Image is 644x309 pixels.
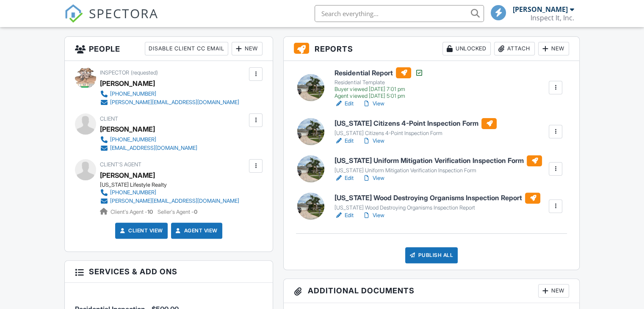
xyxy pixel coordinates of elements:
[362,99,384,108] a: View
[100,116,118,122] span: Client
[64,4,83,23] img: The Best Home Inspection Software - Spectora
[334,155,542,166] h6: [US_STATE] Uniform Mitigation Verification Inspection Form
[334,67,423,78] h6: Residential Report
[89,4,158,22] span: SPECTORA
[118,226,163,235] a: Client View
[100,144,197,152] a: [EMAIL_ADDRESS][DOMAIN_NAME]
[334,137,354,145] a: Edit
[334,86,423,93] div: Buyer viewed [DATE] 7:01 pm
[334,211,354,220] a: Edit
[111,209,154,215] span: Client's Agent -
[284,279,579,303] h3: Additional Documents
[362,211,384,220] a: View
[442,42,491,55] div: Unlocked
[110,99,239,106] div: [PERSON_NAME][EMAIL_ADDRESS][DOMAIN_NAME]
[131,69,158,76] span: (requested)
[110,145,197,152] div: [EMAIL_ADDRESS][DOMAIN_NAME]
[110,198,239,204] div: [PERSON_NAME][EMAIL_ADDRESS][DOMAIN_NAME]
[100,69,129,76] span: Inspector
[531,14,574,22] div: Inspect It, Inc.
[145,42,228,55] div: Disable Client CC Email
[334,193,540,204] h6: [US_STATE] Wood Destroying Organisms Inspection Report
[334,193,540,211] a: [US_STATE] Wood Destroying Organisms Inspection Report [US_STATE] Wood Destroying Organisms Inspe...
[100,90,239,98] a: [PHONE_NUMBER]
[100,169,155,182] a: [PERSON_NAME]
[147,209,153,215] strong: 10
[334,93,423,99] div: Agent viewed [DATE] 5:01 pm
[194,209,197,215] strong: 0
[538,284,569,298] div: New
[100,161,141,168] span: Client's Agent
[110,91,156,97] div: [PHONE_NUMBER]
[405,247,458,263] div: Publish All
[100,98,239,107] a: [PERSON_NAME][EMAIL_ADDRESS][DOMAIN_NAME]
[232,42,263,55] div: New
[334,118,497,129] h6: [US_STATE] Citizens 4-Point Inspection Form
[334,204,540,211] div: [US_STATE] Wood Destroying Organisms Inspection Report
[174,226,218,235] a: Agent View
[158,209,197,215] span: Seller's Agent -
[513,5,568,14] div: [PERSON_NAME]
[64,11,158,29] a: SPECTORA
[334,155,542,174] a: [US_STATE] Uniform Mitigation Verification Inspection Form [US_STATE] Uniform Mitigation Verifica...
[334,167,542,174] div: [US_STATE] Uniform Mitigation Verification Inspection Form
[494,42,535,55] div: Attach
[110,136,156,143] div: [PHONE_NUMBER]
[284,37,579,61] h3: Reports
[334,67,423,99] a: Residential Report Residential Template Buyer viewed [DATE] 7:01 pm Agent viewed [DATE] 5:01 pm
[65,37,273,61] h3: People
[538,42,569,55] div: New
[100,123,155,135] div: [PERSON_NAME]
[362,174,384,182] a: View
[100,188,239,197] a: [PHONE_NUMBER]
[362,137,384,145] a: View
[110,189,156,196] div: [PHONE_NUMBER]
[334,118,497,137] a: [US_STATE] Citizens 4-Point Inspection Form [US_STATE] Citizens 4-Point Inspection Form
[65,261,273,283] h3: Services & Add ons
[100,182,246,188] div: [US_STATE] Lifestyle Realty
[100,197,239,205] a: [PERSON_NAME][EMAIL_ADDRESS][DOMAIN_NAME]
[334,130,497,137] div: [US_STATE] Citizens 4-Point Inspection Form
[100,77,155,90] div: [PERSON_NAME]
[334,79,423,86] div: Residential Template
[334,174,354,182] a: Edit
[100,135,197,144] a: [PHONE_NUMBER]
[315,5,484,22] input: Search everything...
[334,99,354,108] a: Edit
